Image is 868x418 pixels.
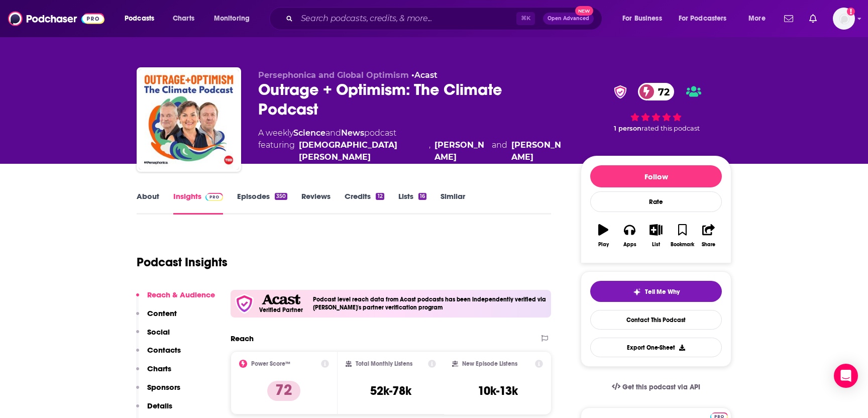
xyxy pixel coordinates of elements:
div: Open Intercom Messenger [834,364,858,388]
span: Persephonica and Global Optimism [258,70,409,80]
a: Get this podcast via API [604,375,708,399]
p: Contacts [147,345,181,355]
button: Sponsors [136,382,180,401]
p: Social [147,327,170,337]
span: New [575,6,593,16]
button: Show profile menu [833,8,855,30]
h3: 10k-13k [478,383,518,398]
button: tell me why sparkleTell Me Why [590,281,722,302]
h1: Podcast Insights [137,255,228,270]
span: 1 person [614,125,641,132]
span: and [492,139,507,163]
img: Acast [262,294,300,305]
a: Show notifications dropdown [805,10,821,27]
h2: Reach [231,334,254,343]
p: Content [147,308,177,318]
img: verified Badge [611,85,630,98]
button: Bookmark [669,218,695,254]
span: Get this podcast via API [622,383,700,391]
div: List [652,242,660,248]
h4: Podcast level reach data from Acast podcasts has been independently verified via [PERSON_NAME]'s ... [313,296,547,311]
a: Acast [414,70,438,80]
h2: Power Score™ [251,360,290,367]
a: Science [293,128,325,138]
div: Apps [623,242,636,248]
a: Reviews [301,191,331,215]
div: Search podcasts, credits, & more... [279,7,612,30]
a: Tom Carnac [511,139,565,163]
button: List [643,218,669,254]
button: Follow [590,165,722,187]
a: Lists16 [398,191,426,215]
span: ⌘ K [516,12,535,25]
button: open menu [118,11,167,27]
img: tell me why sparkle [633,288,641,296]
button: Share [696,218,722,254]
button: Content [136,308,177,327]
div: 12 [376,193,384,200]
img: Podchaser - Follow, Share and Rate Podcasts [8,9,104,28]
a: Contact This Podcast [590,310,722,330]
h5: Verified Partner [259,307,303,313]
p: Reach & Audience [147,290,215,299]
span: Charts [173,12,194,26]
button: Social [136,327,170,346]
p: Sponsors [147,382,180,392]
div: verified Badge72 1 personrated this podcast [581,70,731,145]
span: Monitoring [214,12,250,26]
div: 16 [418,193,426,200]
div: 350 [275,193,287,200]
a: Paul Dickinson [435,139,488,163]
span: For Podcasters [679,12,727,26]
button: open menu [672,11,741,27]
a: News [341,128,364,138]
span: and [325,128,341,138]
button: open menu [615,11,675,27]
span: • [411,70,438,80]
div: Play [598,242,609,248]
span: For Business [622,12,662,26]
span: featuring [258,139,565,163]
div: Share [702,242,715,248]
button: Export One-Sheet [590,338,722,357]
p: Details [147,401,172,410]
button: Charts [136,364,171,382]
h2: Total Monthly Listens [356,360,412,367]
span: rated this podcast [641,125,700,132]
h3: 52k-78k [370,383,411,398]
img: User Profile [833,8,855,30]
a: Christiana Figueres [299,139,425,163]
input: Search podcasts, credits, & more... [297,11,516,27]
span: Logged in as Rbaldwin [833,8,855,30]
span: , [429,139,430,163]
button: Contacts [136,345,181,364]
div: Rate [590,191,722,212]
h2: New Episode Listens [462,360,517,367]
button: open menu [741,11,778,27]
img: Podchaser Pro [205,193,223,201]
p: 72 [267,381,300,401]
a: 72 [638,83,675,100]
a: Credits12 [345,191,384,215]
span: Open Advanced [548,16,589,21]
button: Apps [616,218,642,254]
button: open menu [207,11,263,27]
p: Charts [147,364,171,373]
button: Reach & Audience [136,290,215,308]
button: Play [590,218,616,254]
button: Open AdvancedNew [543,13,594,25]
img: Outrage + Optimism: The Climate Podcast [139,69,239,170]
span: Podcasts [125,12,154,26]
a: InsightsPodchaser Pro [173,191,223,215]
a: Show notifications dropdown [780,10,797,27]
div: Bookmark [671,242,694,248]
div: A weekly podcast [258,127,565,163]
a: Charts [166,11,200,27]
span: Tell Me Why [645,288,680,296]
img: verfied icon [235,294,254,313]
span: 72 [648,83,675,100]
svg: Add a profile image [847,8,855,16]
span: More [748,12,766,26]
